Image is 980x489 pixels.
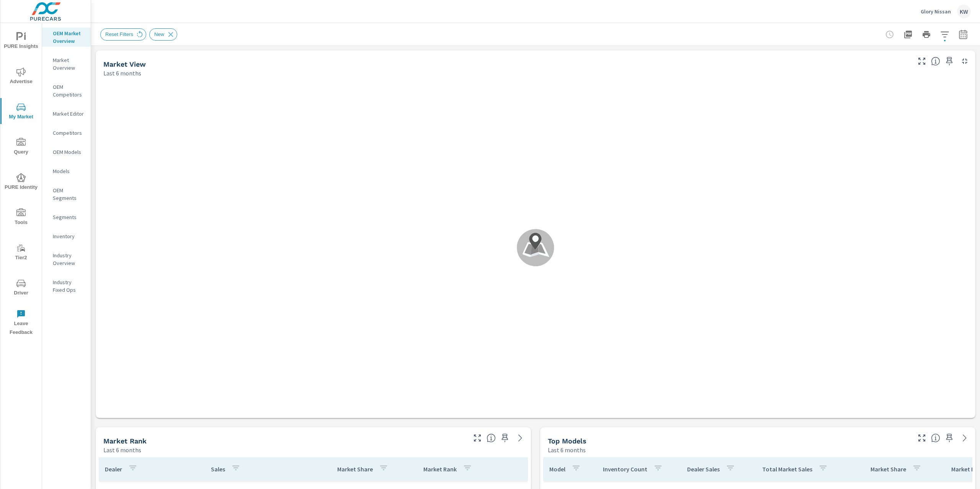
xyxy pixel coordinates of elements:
button: Make Fullscreen [471,432,483,444]
button: Make Fullscreen [916,432,928,444]
p: Competitors [53,129,85,137]
span: Query [3,138,39,157]
p: Total Market Sales [762,465,812,473]
div: OEM Competitors [42,81,91,100]
p: Market Rank [423,465,457,473]
p: Dealer Sales [687,465,720,473]
p: OEM Competitors [53,83,85,98]
p: Last 6 months [103,445,141,455]
span: Save this to your personalized report [499,432,511,444]
div: nav menu [0,23,42,340]
span: Market Rank shows you how you rank, in terms of sales, to other dealerships in your market. “Mark... [487,433,496,443]
span: Find the biggest opportunities in your market for your inventory. Understand by postal code where... [931,57,940,66]
p: Market Overview [53,56,85,72]
p: Model [549,465,565,473]
span: PURE Insights [3,32,39,51]
div: OEM Segments [42,185,91,204]
button: Make Fullscreen [916,55,928,67]
h5: Top Models [548,437,586,445]
div: Segments [42,211,91,223]
span: My Market [3,103,39,121]
p: OEM Market Overview [53,29,85,45]
button: Apply Filters [937,27,952,42]
div: Industry Fixed Ops [42,276,91,296]
span: PURE Identity [3,173,39,192]
button: Print Report [919,27,934,42]
span: Save this to your personalized report [943,432,955,444]
div: Competitors [42,127,91,139]
div: Reset Filters [100,28,146,41]
span: Tier2 [3,244,39,262]
div: Market Editor [42,108,91,119]
span: Driver [3,279,39,298]
p: Industry Overview [53,252,85,267]
div: Models [42,165,91,177]
div: KW [957,5,971,18]
p: Last 6 months [548,445,586,455]
p: OEM Segments [53,186,85,202]
h5: Market Rank [103,437,147,445]
p: Market Share [337,465,373,473]
div: New [149,28,177,41]
p: Sales [211,465,225,473]
p: Segments [53,213,85,221]
div: OEM Models [42,146,91,158]
span: New [150,31,169,37]
p: Inventory Count [603,465,647,473]
p: Models [53,167,85,175]
button: Select Date Range [955,27,971,42]
p: Inventory [53,232,85,240]
span: Advertise [3,67,39,86]
button: "Export Report to PDF" [900,27,916,42]
span: Tools [3,208,39,227]
h5: Market View [103,60,146,68]
p: Glory Nissan [921,8,951,15]
p: Industry Fixed Ops [53,278,85,294]
div: Inventory [42,231,91,242]
button: Minimize Widget [959,55,971,67]
div: Industry Overview [42,250,91,269]
div: Market Overview [42,54,91,74]
span: Save this to your personalized report [943,55,955,67]
span: Find the biggest opportunities within your model lineup nationwide. [Source: Market registration ... [931,433,940,443]
span: Reset Filters [101,31,138,37]
div: OEM Market Overview [42,28,91,47]
a: See more details in report [514,432,526,444]
span: Leave Feedback [3,309,39,337]
p: OEM Models [53,148,85,156]
p: Market Editor [53,110,85,118]
p: Dealer [105,465,122,473]
p: Market Share [871,465,906,473]
p: Last 6 months [103,69,141,78]
a: See more details in report [959,432,971,444]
